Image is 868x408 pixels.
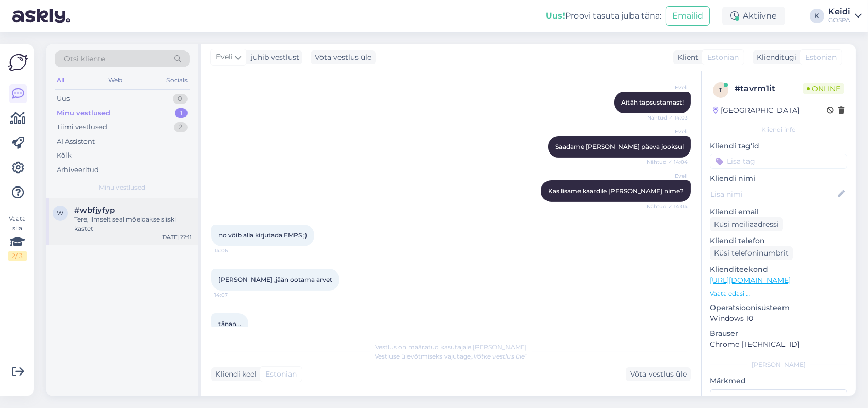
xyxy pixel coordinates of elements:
[710,289,847,298] p: Vaata edasi ...
[57,150,72,161] div: Kõik
[8,53,28,72] img: Askly Logo
[164,74,190,87] div: Socials
[649,172,688,180] span: Eveli
[710,235,847,246] p: Kliendi telefon
[710,246,793,260] div: Küsi telefoninumbrit
[707,52,739,63] span: Estonian
[666,6,710,26] button: Emailid
[546,10,661,22] div: Proovi tasuta juba täna:
[375,352,527,360] span: Vestluse ülevõtmiseks vajutage
[719,86,723,94] span: t
[218,231,307,239] span: no võib alla kirjutada EMPS ;)
[211,369,257,380] div: Kliendi keel
[646,202,688,210] span: Nähtud ✓ 14:04
[74,215,192,233] div: Tere, ilmselt seal mõeldakse siiski kastet
[710,360,847,369] div: [PERSON_NAME]
[710,189,836,200] input: Lisa nimi
[710,328,847,339] p: Brauser
[174,122,188,132] div: 2
[710,217,783,231] div: Küsi meiliaadressi
[471,352,527,360] i: „Võtke vestlus üle”
[216,52,233,63] span: Eveli
[710,207,847,217] p: Kliendi email
[710,339,847,350] p: Chrome [TECHNICAL_ID]
[710,276,791,285] a: [URL][DOMAIN_NAME]
[265,369,297,380] span: Estonian
[8,251,27,261] div: 2 / 3
[753,52,796,63] div: Klienditugi
[649,83,688,91] span: Eveli
[57,209,64,217] span: w
[375,343,527,351] span: Vestlus on määratud kasutajale [PERSON_NAME]
[828,16,850,24] div: GOSPA
[803,83,844,94] span: Online
[57,94,70,104] div: Uus
[647,114,688,122] span: Nähtud ✓ 14:03
[621,98,684,106] span: Aitäh täpsustamast!
[710,141,847,151] p: Kliendi tag'id
[828,8,862,24] a: KeidiGOSPA
[805,52,837,63] span: Estonian
[710,376,847,386] p: Märkmed
[173,94,188,104] div: 0
[57,122,107,132] div: Tiimi vestlused
[626,367,691,381] div: Võta vestlus üle
[735,82,803,95] div: # tavrm1it
[673,52,699,63] div: Klient
[548,187,684,195] span: Kas lisame kaardile [PERSON_NAME] nime?
[710,313,847,324] p: Windows 10
[214,247,253,254] span: 14:06
[713,105,799,116] div: [GEOGRAPHIC_DATA]
[74,206,115,215] span: #wbfjyfyp
[810,9,824,23] div: K
[175,108,188,118] div: 1
[722,7,785,25] div: Aktiivne
[57,108,110,118] div: Minu vestlused
[55,74,66,87] div: All
[57,165,99,175] div: Arhiveeritud
[646,158,688,166] span: Nähtud ✓ 14:04
[555,143,684,150] span: Saadame [PERSON_NAME] päeva jooksul
[107,74,125,87] div: Web
[710,173,847,184] p: Kliendi nimi
[247,52,299,63] div: juhib vestlust
[64,54,105,64] span: Otsi kliente
[710,264,847,275] p: Klienditeekond
[710,125,847,134] div: Kliendi info
[311,50,376,64] div: Võta vestlus üle
[57,137,95,147] div: AI Assistent
[214,291,253,299] span: 14:07
[710,154,847,169] input: Lisa tag
[8,214,27,261] div: Vaata siia
[99,183,145,192] span: Minu vestlused
[649,128,688,135] span: Eveli
[218,276,332,283] span: [PERSON_NAME] ,jään ootama arvet
[828,8,850,16] div: Keidi
[161,233,192,241] div: [DATE] 22:11
[218,320,241,328] span: tänan...
[710,302,847,313] p: Operatsioonisüsteem
[546,11,565,21] b: Uus!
